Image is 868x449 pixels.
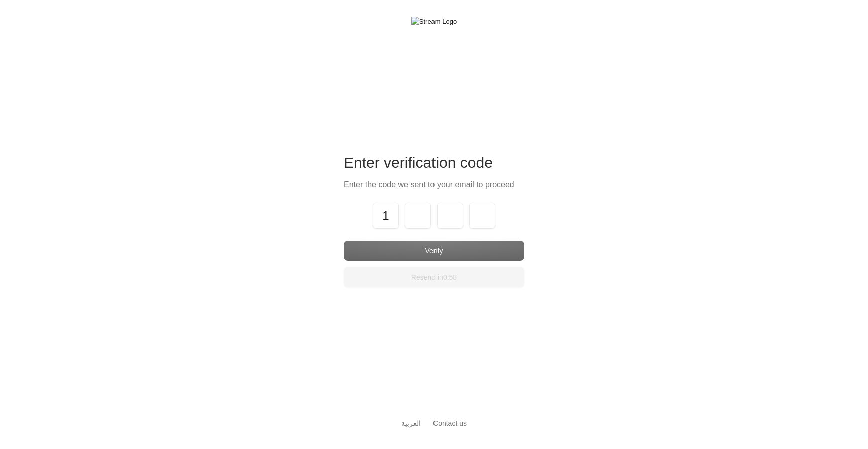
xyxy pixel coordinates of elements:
[433,418,467,429] button: Contact us
[411,17,457,27] img: Stream Logo
[344,153,524,172] div: Enter verification code
[401,414,421,433] a: العربية
[433,419,467,427] a: Contact us
[344,178,524,191] div: Enter the code we sent to your email to proceed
